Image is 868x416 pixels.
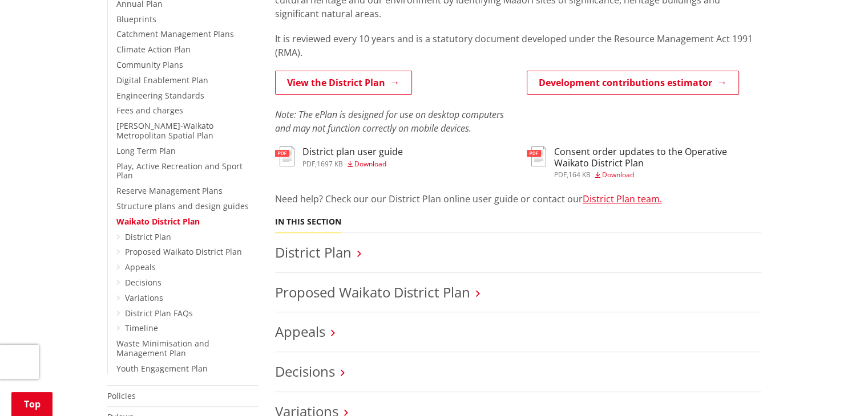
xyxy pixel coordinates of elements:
[116,201,249,211] a: Structure plans and design guides
[116,44,191,55] a: Climate Action Plan
[275,108,504,134] em: Note: The ePlan is designed for use on desktop computers and may not function correctly on mobile...
[815,368,857,409] iframe: Messenger Launcher
[554,170,567,180] span: pdf
[116,216,200,227] a: Waikato District Plan
[116,14,156,25] a: Blueprints
[11,392,53,416] a: Top
[583,193,662,205] a: District Plan team.
[116,161,243,181] a: Play, Active Recreation and Sport Plan
[125,292,163,303] a: Variations
[275,217,341,227] h5: In this section
[275,322,325,341] a: Appeals
[554,146,761,168] h3: Consent order updates to the Operative Waikato District Plan
[125,231,171,242] a: District Plan
[568,170,591,180] span: 164 KB
[275,32,761,59] p: It is reviewed every 10 years and is a statutory document developed under the Resource Management...
[116,338,209,358] a: Waste Minimisation and Management Plan
[527,146,546,166] img: document-pdf.svg
[275,146,403,167] a: District plan user guide pdf,1697 KB Download
[554,172,761,178] div: ,
[125,308,193,319] a: District Plan FAQs
[116,90,204,101] a: Engineering Standards
[317,159,343,169] span: 1697 KB
[125,262,156,272] a: Appeals
[116,185,223,196] a: Reserve Management Plans
[125,323,158,333] a: Timeline
[107,390,136,401] a: Policies
[527,146,761,178] a: Consent order updates to the Operative Waikato District Plan pdf,164 KB Download
[275,146,294,166] img: document-pdf.svg
[116,145,176,156] a: Long Term Plan
[275,283,470,301] a: Proposed Waikato District Plan
[275,192,761,206] p: Need help? Check our our District Plan online user guide or contact our
[275,362,335,381] a: Decisions
[116,59,183,70] a: Community Plans
[602,170,634,180] span: Download
[275,243,352,262] a: District Plan
[527,71,739,95] a: Development contributions estimator
[302,159,315,169] span: pdf
[275,71,412,95] a: View the District Plan
[116,105,183,116] a: Fees and charges
[116,28,234,39] a: Catchment Management Plans
[302,161,403,168] div: ,
[354,159,386,169] span: Download
[116,120,213,141] a: [PERSON_NAME]-Waikato Metropolitan Spatial Plan
[125,277,162,288] a: Decisions
[116,75,208,85] a: Digital Enablement Plan
[116,363,208,374] a: Youth Engagement Plan
[125,246,242,257] a: Proposed Waikato District Plan
[302,146,403,157] h3: District plan user guide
